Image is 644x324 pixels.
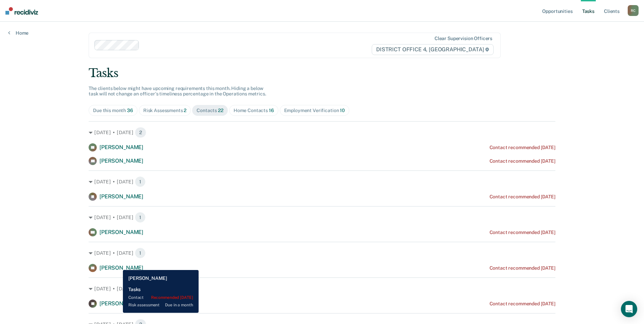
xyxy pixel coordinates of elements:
[234,108,274,113] div: Home Contacts
[99,229,143,235] span: [PERSON_NAME]
[99,300,143,307] span: [PERSON_NAME]
[135,248,146,258] span: 1
[490,145,555,150] div: Contact recommended [DATE]
[135,212,146,223] span: 1
[89,86,266,97] span: The clients below might have upcoming requirements this month. Hiding a below task will not chang...
[93,108,133,113] div: Due this month
[89,66,555,80] div: Tasks
[269,108,274,113] span: 16
[143,108,187,113] div: Risk Assessments
[5,7,38,15] img: Recidiviz
[99,193,143,200] span: [PERSON_NAME]
[372,44,494,55] span: DISTRICT OFFICE 4, [GEOGRAPHIC_DATA]
[89,248,555,258] div: [DATE] • [DATE] 1
[490,230,555,235] div: Contact recommended [DATE]
[127,108,133,113] span: 36
[89,176,555,187] div: [DATE] • [DATE] 1
[99,158,143,164] span: [PERSON_NAME]
[89,127,555,138] div: [DATE] • [DATE] 2
[490,194,555,200] div: Contact recommended [DATE]
[89,283,555,294] div: [DATE] • [DATE] 1
[99,144,143,150] span: [PERSON_NAME]
[89,212,555,223] div: [DATE] • [DATE] 1
[284,108,345,113] div: Employment Verification
[135,127,146,138] span: 2
[99,265,143,271] span: [PERSON_NAME]
[197,108,223,113] div: Contacts
[184,108,186,113] span: 2
[628,5,639,16] button: RC
[218,108,223,113] span: 22
[340,108,345,113] span: 10
[490,158,555,164] div: Contact recommended [DATE]
[621,301,637,317] div: Open Intercom Messenger
[490,301,555,307] div: Contact recommended [DATE]
[8,30,29,36] a: Home
[135,176,146,187] span: 1
[135,283,146,294] span: 1
[435,36,492,41] div: Clear supervision officers
[490,265,555,271] div: Contact recommended [DATE]
[628,5,639,16] div: R C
